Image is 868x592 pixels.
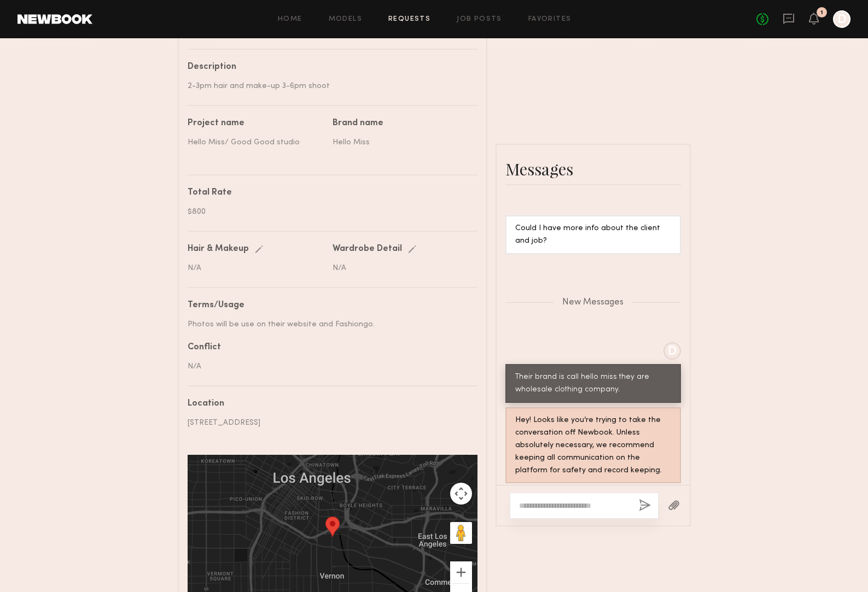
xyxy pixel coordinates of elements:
[333,119,469,128] div: Brand name
[188,189,469,197] div: Total Rate
[188,400,469,408] div: Location
[833,10,850,28] a: D
[450,483,472,505] button: Map camera controls
[188,417,469,429] div: [STREET_ADDRESS]
[528,16,572,23] a: Favorites
[188,206,469,218] div: $800
[188,301,469,310] div: Terms/Usage
[450,522,472,544] button: Drag Pegman onto the map to open Street View
[278,16,302,23] a: Home
[188,319,469,330] div: Photos will be use on their website and Fashiongo.
[188,63,469,72] div: Description
[562,298,624,307] span: New Messages
[188,137,324,148] div: Hello Miss/ Good Good studio
[820,10,823,16] div: 1
[333,137,469,148] div: Hello Miss
[188,80,469,92] div: 2-3pm hair and make-up 3-6pm shoot
[333,262,469,274] div: N/A
[188,262,324,274] div: N/A
[515,222,671,248] div: Could I have more info about the client and job?
[188,343,469,352] div: Conflict
[188,119,324,128] div: Project name
[388,16,430,23] a: Requests
[515,371,671,396] div: Their brand is call hello miss they are wholesale clothing company.
[515,414,671,477] div: Hey! Looks like you’re trying to take the conversation off Newbook. Unless absolutely necessary, ...
[188,361,469,372] div: N/A
[333,245,402,254] div: Wardrobe Detail
[188,245,249,254] div: Hair & Makeup
[450,561,472,583] button: Zoom in
[329,16,362,23] a: Models
[457,16,502,23] a: Job Posts
[505,158,681,180] div: Messages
